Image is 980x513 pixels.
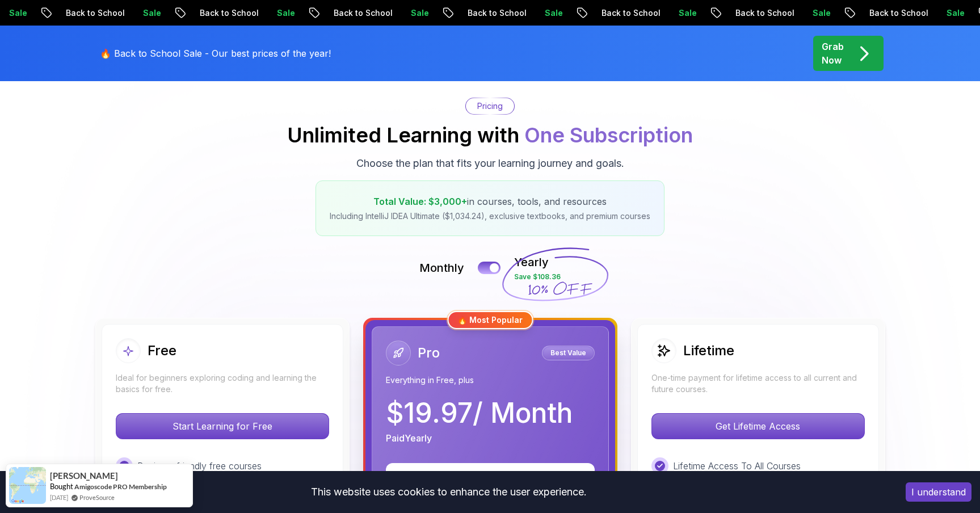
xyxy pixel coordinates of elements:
[906,482,971,502] button: Accept cookies
[652,414,864,439] p: Get Lifetime Access
[477,100,503,112] p: Pricing
[79,493,115,502] a: ProveSource
[419,260,464,276] p: Monthly
[74,482,167,491] a: Amigoscode PRO Membership
[651,413,865,439] button: Get Lifetime Access
[137,459,262,473] p: Beginner friendly free courses
[451,7,528,19] p: Back to School
[373,196,467,207] span: Total Value: $3,000+
[287,124,693,146] h2: Unlimited Learning with
[394,7,430,19] p: Sale
[386,400,573,427] p: $ 19.97 / Month
[116,414,329,439] p: Start Learning for Free
[418,344,440,362] h2: Pro
[718,7,796,19] p: Back to School
[9,480,889,504] div: This website uses cookies to enhance the user experience.
[528,7,564,19] p: Sale
[116,413,329,439] button: Start Learning for Free
[544,347,593,359] p: Best Value
[49,7,126,19] p: Back to School
[317,7,394,19] p: Back to School
[9,467,46,504] img: provesource social proof notification image
[260,7,296,19] p: Sale
[356,155,624,171] p: Choose the plan that fits your learning journey and goals.
[126,7,162,19] p: Sale
[386,463,595,488] button: Start My Free Trial
[584,7,662,19] p: Back to School
[822,40,844,67] p: Grab Now
[50,471,118,481] span: [PERSON_NAME]
[929,7,966,19] p: Sale
[796,7,832,19] p: Sale
[386,431,432,445] p: Paid Yearly
[683,342,734,360] h2: Lifetime
[651,372,865,395] p: One-time payment for lifetime access to all current and future courses.
[399,469,581,482] p: Start My Free Trial
[330,211,650,222] p: Including IntelliJ IDEA Ultimate ($1,034.24), exclusive textbooks, and premium courses
[148,342,176,360] h2: Free
[330,195,650,208] p: in courses, tools, and resources
[100,47,331,60] p: 🔥 Back to School Sale - Our best prices of the year!
[524,123,693,148] span: One Subscription
[116,372,329,395] p: Ideal for beginners exploring coding and learning the basics for free.
[673,459,801,473] p: Lifetime Access To All Courses
[651,421,865,432] a: Get Lifetime Access
[662,7,698,19] p: Sale
[386,375,595,386] p: Everything in Free, plus
[183,7,260,19] p: Back to School
[116,421,329,432] a: Start Learning for Free
[50,493,68,502] span: [DATE]
[50,482,73,491] span: Bought
[852,7,929,19] p: Back to School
